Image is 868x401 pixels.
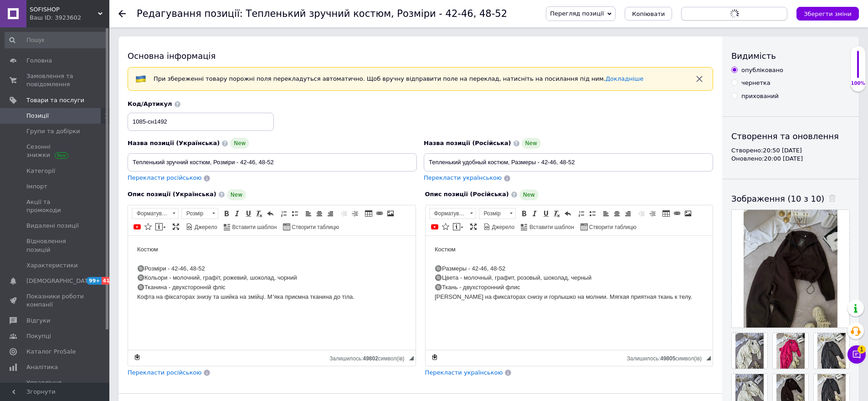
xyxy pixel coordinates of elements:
[181,208,218,219] a: Розмір
[128,174,201,181] span: Перекласти російською
[731,146,850,155] div: Створено: 20:50 [DATE]
[796,7,859,21] button: Зберегти зміни
[479,208,507,219] span: Розмір
[606,75,643,82] a: Докладніше
[290,224,339,231] span: Створити таблицю
[632,10,665,17] span: Копіювати
[329,353,409,362] div: Кiлькiсть символiв
[303,208,313,219] a: По лівому краю
[282,222,340,232] a: Створити таблицю
[26,72,84,89] span: Замовлення та повідомлення
[550,10,604,17] span: Перегляд позиції
[522,138,541,149] span: New
[851,80,865,87] div: 100%
[132,208,179,219] a: Форматування
[363,355,378,362] span: 49802
[171,222,181,232] a: Максимізувати
[430,208,467,219] span: Форматування
[731,155,850,163] div: Оновлено: 20:00 [DATE]
[519,189,539,200] span: New
[579,222,638,232] a: Створити таблицю
[530,208,540,219] a: Курсив (Ctrl+I)
[26,332,51,340] span: Покупці
[588,224,637,231] span: Створити таблицю
[563,208,573,219] a: Повернути (Ctrl+Z)
[847,345,866,364] button: Чат з покупцем1
[661,208,671,219] a: Таблиця
[339,208,349,219] a: Зменшити відступ
[672,208,682,219] a: Вставити/Редагувати посилання (Ctrl+L)
[26,96,84,104] span: Товари та послуги
[647,208,657,219] a: Збільшити відступ
[26,379,84,395] span: Управління сайтом
[576,208,586,219] a: Вставити/видалити нумерований список
[132,352,142,362] a: Зробити резервну копію зараз
[26,182,47,191] span: Імпорт
[424,153,713,172] input: Наприклад, H&M жіноча сукня зелена 38 розмір вечірня максі з блискітками
[26,57,52,65] span: Головна
[364,208,374,219] a: Таблиця
[231,224,277,231] span: Вставити шаблон
[26,317,50,325] span: Відгуки
[425,191,509,198] span: Опис позиції (Російська)
[243,208,253,219] a: Підкреслений (Ctrl+U)
[232,208,242,219] a: Курсив (Ctrl+I)
[279,208,289,219] a: Вставити/видалити нумерований список
[731,130,850,142] div: Створення та оновлення
[26,292,84,309] span: Показники роботи компанії
[132,222,142,232] a: Додати відео з YouTube
[452,222,465,232] a: Вставити повідомлення
[26,112,49,120] span: Позиції
[314,208,324,219] a: По центру
[193,224,217,231] span: Джерело
[254,208,264,219] a: Видалити форматування
[128,100,172,107] span: Код/Артикул
[132,208,169,219] span: Форматування
[325,208,335,219] a: По правому краю
[601,208,611,219] a: По лівому краю
[128,50,713,62] div: Основна інформація
[858,345,866,353] span: 1
[424,174,502,181] span: Перекласти українською
[137,8,507,19] h1: Редагування позиції: Тепленький зручний костюм, Розміри - 42-46, 48-52
[519,208,529,219] a: Жирний (Ctrl+B)
[5,32,108,48] input: Пошук
[587,208,597,219] a: Вставити/видалити маркований список
[102,277,112,285] span: 41
[479,208,516,219] a: Розмір
[185,222,219,232] a: Джерело
[627,353,706,362] div: Кiлькiсть символiв
[637,208,647,219] a: Зменшити відступ
[230,138,249,149] span: New
[227,189,246,200] span: New
[731,193,850,204] div: Зображення (10 з 10)
[468,222,478,232] a: Максимізувати
[221,208,231,219] a: Жирний (Ctrl+B)
[623,208,633,219] a: По правому краю
[26,348,76,356] span: Каталог ProSale
[182,208,209,219] span: Розмір
[804,10,852,17] i: Зберегти зміни
[128,153,417,172] input: Наприклад, H&M жіноча сукня зелена 38 розмір вечірня максі з блискітками
[528,224,574,231] span: Вставити шаблон
[350,208,360,219] a: Збільшити відступ
[426,236,713,350] iframe: Редактор, F54F0E63-093F-4620-A6DA-D82997E2E560
[706,356,711,360] span: Потягніть для зміни розмірів
[26,198,84,214] span: Акції та промокоди
[385,208,395,219] a: Зображення
[154,222,167,232] a: Вставити повідомлення
[265,208,275,219] a: Повернути (Ctrl+Z)
[741,66,783,74] div: опубліковано
[731,50,850,62] div: Видимість
[128,369,201,376] span: Перекласти російською
[154,75,643,82] span: При збереженні товару порожні поля перекладуться автоматично. Щоб вручну відправити поле на перек...
[424,140,511,146] span: Назва позиції (Російська)
[482,222,516,232] a: Джерело
[741,79,770,87] div: чернетка
[430,352,440,362] a: Зробити резервну копію зараз
[660,355,675,362] span: 49805
[26,127,80,135] span: Групи та добірки
[290,208,300,219] a: Вставити/видалити маркований список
